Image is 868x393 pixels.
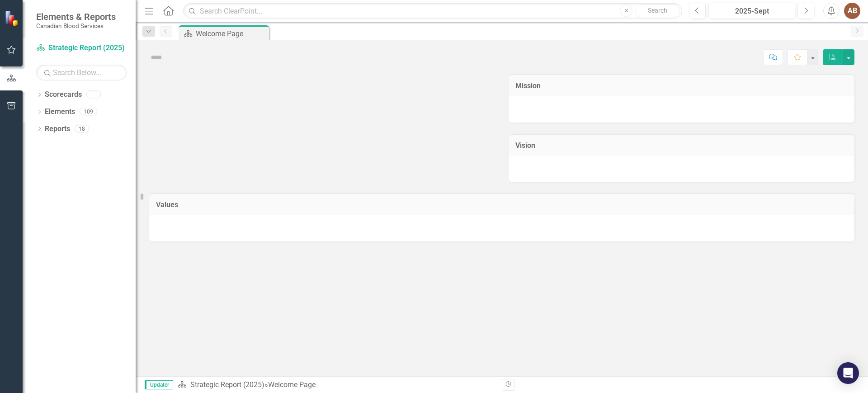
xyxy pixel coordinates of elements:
[712,6,792,17] div: 2025-Sept
[515,82,848,90] h3: Mission
[183,3,682,19] input: Search ClearPoint...
[178,380,495,390] div: »
[36,11,116,22] span: Elements & Reports
[36,22,116,29] small: Canadian Blood Services
[145,380,173,389] span: Updater
[190,380,264,389] a: Strategic Report (2025)
[844,3,860,19] button: AB
[149,50,164,65] img: Not Defined
[45,124,70,134] a: Reports
[515,142,848,150] h3: Vision
[75,125,89,133] div: 18
[156,201,848,209] h3: Values
[5,10,20,26] img: ClearPoint Strategy
[837,362,859,384] div: Open Intercom Messenger
[36,65,127,80] input: Search Below...
[635,5,680,17] button: Search
[45,107,75,117] a: Elements
[45,90,82,100] a: Scorecards
[196,28,267,39] div: Welcome Page
[268,380,316,389] div: Welcome Page
[36,43,127,53] a: Strategic Report (2025)
[80,108,97,116] div: 109
[648,7,667,14] span: Search
[708,3,795,19] button: 2025-Sept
